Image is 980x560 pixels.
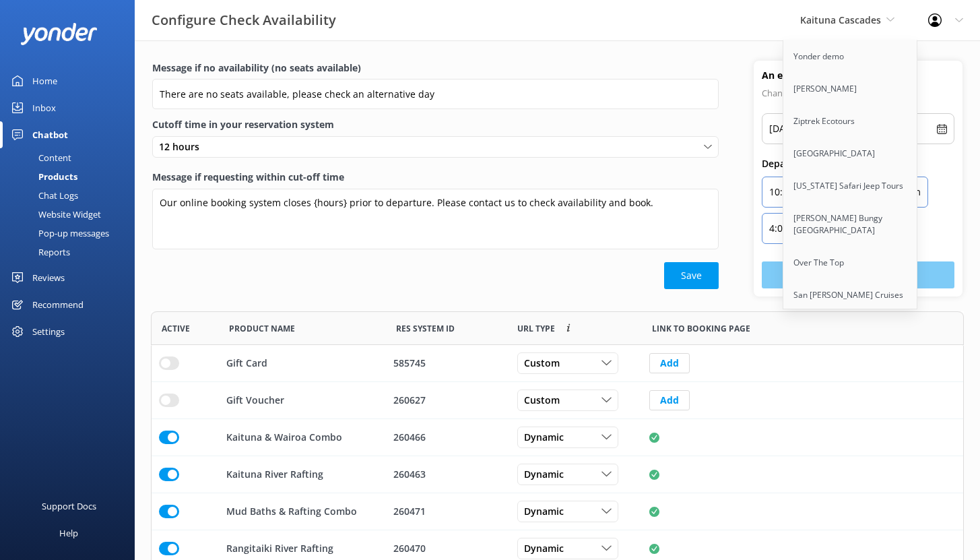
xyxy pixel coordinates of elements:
[42,493,96,520] div: Support Docs
[20,23,98,45] img: yonder-white-logo.png
[524,541,572,556] span: Dynamic
[8,205,101,224] div: Website Widget
[524,393,568,408] span: Custom
[226,467,323,482] p: Kaituna River Rafting
[783,105,918,137] a: Ziptrek Ecotours
[783,73,918,105] a: [PERSON_NAME]
[8,148,135,167] a: Content
[393,467,500,482] div: 260463
[762,85,954,101] p: Change
[152,9,336,31] h3: Configure Check Availability
[8,243,70,261] div: Reports
[800,13,881,26] span: Kaituna Cascades
[8,224,135,243] a: Pop-up messages
[226,541,333,556] p: Rangitaiki River Rafting
[32,318,65,345] div: Settings
[8,186,135,205] a: Chat Logs
[32,67,57,94] div: Home
[393,504,500,519] div: 260471
[32,291,84,318] div: Recommend
[524,467,572,482] span: Dynamic
[783,279,918,311] a: San [PERSON_NAME] Cruises
[151,419,964,456] div: row
[226,393,284,408] p: Gift Voucher
[152,79,719,109] input: Enter a message
[152,170,719,185] label: Message if requesting within cut-off time
[783,137,918,170] a: [GEOGRAPHIC_DATA]
[783,247,918,279] a: Over The Top
[8,148,71,167] div: Content
[226,356,267,371] p: Gift Card
[229,322,295,335] span: Product Name
[517,322,555,335] span: Link to booking page
[652,322,750,335] span: Link to booking page
[769,121,799,137] p: [DATE]
[524,430,572,445] span: Dynamic
[32,121,68,148] div: Chatbot
[152,189,719,249] textarea: Our online booking system closes {hours} prior to departure. Please contact us to check availabil...
[649,353,690,373] button: Add
[226,504,357,519] p: Mud Baths & Rafting Combo
[151,345,964,382] div: row
[8,224,109,243] div: Pop-up messages
[396,322,455,335] span: Res System ID
[8,186,78,205] div: Chat Logs
[59,520,78,547] div: Help
[769,184,808,200] p: 10:00am
[783,40,918,73] a: Yonder demo
[783,170,918,202] a: [US_STATE] Safari Jeep Tours
[393,430,500,445] div: 260466
[649,390,690,410] button: Add
[769,220,803,237] p: 4:00pm
[393,356,500,371] div: 585745
[783,202,918,247] a: [PERSON_NAME] Bungy [GEOGRAPHIC_DATA]
[151,493,964,530] div: row
[8,243,135,261] a: Reports
[664,262,719,289] button: Save
[8,205,135,224] a: Website Widget
[151,382,964,419] div: row
[393,393,500,408] div: 260627
[159,139,207,154] span: 12 hours
[152,117,719,132] label: Cutoff time in your reservation system
[8,167,135,186] a: Products
[32,94,56,121] div: Inbox
[32,264,65,291] div: Reviews
[762,156,954,171] p: Departure times
[762,69,954,82] h4: An example product
[152,61,719,75] label: Message if no availability (no seats available)
[226,430,342,445] p: Kaituna & Wairoa Combo
[151,456,964,493] div: row
[524,504,572,519] span: Dynamic
[524,356,568,371] span: Custom
[162,322,190,335] span: Active
[393,541,500,556] div: 260470
[8,167,77,186] div: Products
